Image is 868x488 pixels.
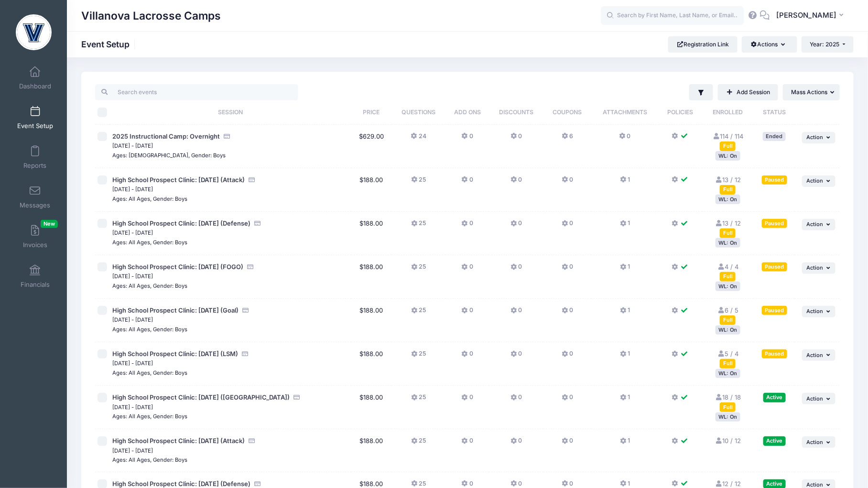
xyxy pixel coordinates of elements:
a: Registration Link [668,36,738,53]
small: Ages: All Ages, Gender: Boys [112,369,187,376]
a: Messages [12,180,58,214]
span: High School Prospect Clinic: [DATE] (Defense) [112,480,250,488]
td: $188.00 [351,212,392,255]
a: 6 / 5 Full [717,306,738,324]
th: Policies [659,100,702,125]
td: $188.00 [351,386,392,429]
a: 114 / 114 Full [712,132,743,150]
div: Ended [763,132,786,141]
button: 0 [562,349,573,363]
span: Action [807,177,824,184]
i: Accepting Credit Card Payments [223,133,231,140]
span: Action [807,352,824,358]
button: 1 [620,219,630,233]
span: Financials [21,281,50,289]
button: 0 [562,175,573,189]
button: 25 [411,306,426,320]
button: Action [802,262,835,274]
button: 0 [562,219,573,233]
span: Mass Actions [791,88,827,96]
th: Add Ons [445,100,489,125]
div: Full [720,359,736,368]
button: Mass Actions [783,84,840,100]
div: WL: On [716,282,740,291]
button: 0 [462,436,473,450]
a: Event Setup [12,101,58,134]
button: Action [802,175,835,187]
button: 25 [411,393,426,407]
i: Accepting Credit Card Payments [248,438,256,444]
h1: Villanova Lacrosse Camps [81,5,221,27]
button: 0 [510,393,522,407]
button: 0 [510,306,522,320]
button: Action [802,306,835,317]
i: Accepting Credit Card Payments [248,177,256,183]
button: Actions [742,36,797,53]
button: 1 [620,175,630,189]
button: 0 [462,306,473,320]
button: 25 [411,175,426,189]
button: 6 [562,132,573,146]
div: Full [720,185,736,194]
span: High School Prospect Clinic: [DATE] (Defense) [112,219,250,227]
button: 1 [620,393,630,407]
small: [DATE] - [DATE] [112,316,153,323]
a: Reports [12,141,58,174]
span: Action [807,481,824,488]
button: 25 [411,436,426,450]
button: 0 [462,219,473,233]
button: 0 [562,306,573,320]
button: 0 [462,132,473,146]
th: Questions [391,100,445,125]
button: 0 [462,393,473,407]
div: WL: On [716,151,740,160]
button: 0 [462,175,473,189]
a: 5 / 4 Full [717,350,738,367]
button: Action [802,219,835,230]
span: Action [807,395,824,402]
button: 1 [620,306,630,320]
button: 25 [411,349,426,363]
td: $188.00 [351,255,392,299]
span: Questions [401,108,435,116]
th: Discounts [489,100,543,125]
img: Villanova Lacrosse Camps [16,14,52,50]
div: Paused [762,306,787,315]
i: Accepting Credit Card Payments [254,481,261,487]
div: Full [720,315,736,325]
h1: Event Setup [81,39,138,49]
a: InvoicesNew [12,220,58,253]
button: 25 [411,219,426,233]
span: Reports [23,162,46,170]
span: Action [807,221,824,228]
span: Coupons [553,108,582,116]
span: Action [807,264,824,271]
span: [PERSON_NAME] [776,10,836,21]
a: 13 / 12 Full [715,176,741,193]
button: 0 [510,219,522,233]
span: Action [807,134,824,141]
small: Ages: All Ages, Gender: Boys [112,326,187,333]
div: WL: On [716,325,740,335]
div: Full [720,141,736,151]
div: Active [763,436,786,445]
th: Status [754,100,795,125]
span: Action [807,308,824,314]
div: WL: On [716,238,740,247]
i: Accepting Credit Card Payments [247,264,254,270]
td: $188.00 [351,342,392,386]
div: Active [763,393,786,402]
span: High School Prospect Clinic: [DATE] (FOGO) [112,263,243,271]
button: 25 [411,262,426,276]
input: Search by First Name, Last Name, or Email... [601,6,744,25]
small: [DATE] - [DATE] [112,186,153,193]
button: 1 [620,436,630,450]
div: WL: On [716,412,740,422]
small: Ages: All Ages, Gender: Boys [112,282,187,289]
i: Accepting Credit Card Payments [241,351,249,357]
span: High School Prospect Clinic: [DATE] ([GEOGRAPHIC_DATA]) [112,393,290,401]
small: Ages: [DEMOGRAPHIC_DATA], Gender: Boys [112,152,226,159]
button: 0 [462,262,473,276]
button: 0 [510,436,522,450]
small: [DATE] - [DATE] [112,142,153,149]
